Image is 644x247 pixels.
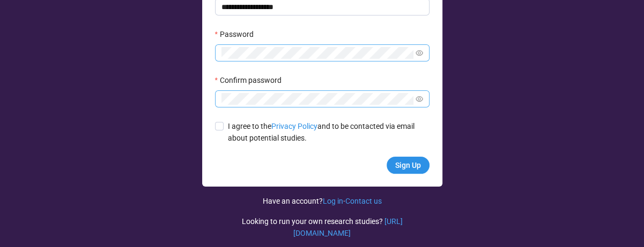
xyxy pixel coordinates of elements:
[416,49,423,57] span: eye
[215,28,254,40] label: Password
[215,74,282,86] label: Confirm password
[271,122,317,130] a: Privacy Policy
[221,93,413,105] input: Confirm password
[416,95,423,103] span: eye
[215,207,430,239] div: Looking to run your own research studies?
[215,187,430,207] div: Have an account? ·
[224,120,430,144] span: I agree to the and to be contacted via email about potential studies.
[345,197,382,205] a: Contact us
[221,47,413,59] input: Password
[387,157,430,174] button: Sign Up
[323,197,343,205] a: Log in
